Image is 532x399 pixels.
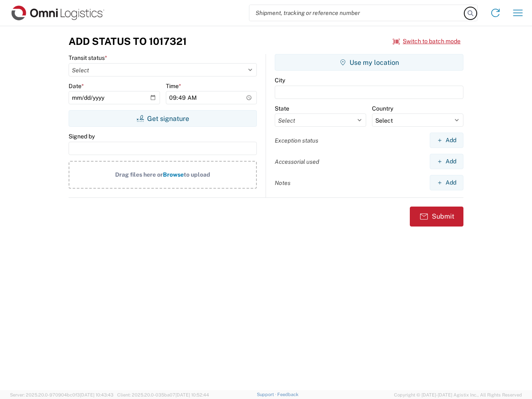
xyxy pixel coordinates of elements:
span: Server: 2025.20.0-970904bc0f3 [10,392,113,397]
button: Add [430,133,463,148]
label: State [275,105,289,112]
label: Notes [275,179,291,187]
span: Browse [163,171,184,178]
label: Signed by [69,133,95,140]
input: Shipment, tracking or reference number [249,5,465,21]
button: Submit [410,207,463,227]
button: Use my location [275,54,463,71]
label: Country [372,105,393,112]
button: Get signature [69,110,257,127]
label: Transit status [69,54,107,62]
label: Accessorial used [275,158,319,165]
button: Add [430,154,463,169]
a: Feedback [277,392,298,397]
label: Time [166,82,181,90]
span: to upload [184,171,210,178]
span: [DATE] 10:52:44 [175,392,209,397]
span: Drag files here or [115,171,163,178]
span: [DATE] 10:43:43 [80,392,113,397]
h3: Add Status to 1017321 [69,35,187,47]
button: Add [430,175,463,190]
label: City [275,76,285,84]
span: Copyright © [DATE]-[DATE] Agistix Inc., All Rights Reserved [394,391,522,399]
a: Support [257,392,278,397]
button: Switch to batch mode [393,34,461,48]
span: Client: 2025.20.0-035ba07 [117,392,209,397]
label: Exception status [275,137,318,144]
label: Date [69,82,84,90]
